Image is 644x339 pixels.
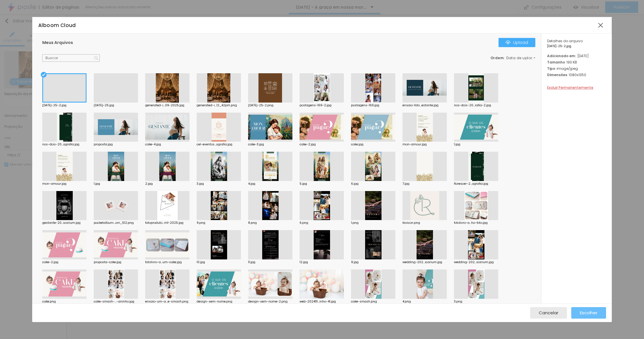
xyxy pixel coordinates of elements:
[42,261,87,264] div: cake-2.jpg
[94,221,138,224] div: pocketalbum...orn_512.png
[547,38,583,43] span: Detalhes do arquivo
[42,40,73,45] span: Meus Arquivos
[300,300,344,303] div: web-2024111...inho-41.jpg
[454,221,498,224] div: fotolivro-a...ho-foto.jpg
[530,307,567,319] button: Cancelar
[402,221,447,224] div: favicon.png
[42,54,100,62] input: Buscar
[351,261,395,264] div: 9.jpg
[300,261,344,264] div: 12.jpg
[547,72,567,77] span: Dimensões
[248,221,292,224] div: 8.png
[197,143,241,146] div: cel-eventos...ografia.jpg
[197,300,241,303] div: design-sem-nome.png
[539,310,558,315] span: Cancelar
[351,104,395,107] div: postagens-169.jpg
[248,143,292,146] div: cake-3.jpg
[580,310,597,315] span: Escolher
[145,104,189,107] div: generated-i...09-2025.jpg
[197,261,241,264] div: 10.jpg
[402,104,447,107] div: ensaio-foto...estante.jpg
[454,104,498,107] div: nos-dois-20...rafia-2.jpg
[94,143,138,146] div: proposta.jpg
[197,104,241,107] div: generated-i...12_42pm.png
[197,182,241,185] div: 3.jpg
[248,300,292,303] div: design-sem-nome-2.png
[42,104,87,107] div: [DATE]-25-2.jpg
[248,261,292,264] div: 11.jpg
[402,261,447,264] div: wedding-202...icarium.jpg
[42,182,87,185] div: mon-amour.jpg
[454,261,498,264] div: wedding-202...icarium.jpg
[300,221,344,224] div: 6.png
[300,143,344,146] div: cake-2.jpg
[300,104,344,107] div: postagens-169-2.jpg
[454,300,498,303] div: 3.png
[547,53,576,58] span: Adicionado em:
[547,60,565,65] span: Tamanho
[42,221,87,224] div: gestante-20...icarium.jpg
[94,104,138,107] div: [DATE]-25.jpg
[94,56,98,60] img: Icone
[94,300,138,303] div: cake-smash-...-aninho.jpg
[145,300,189,303] div: ensaio-um-a...e-smash.png
[506,40,528,45] div: Upload
[145,182,189,185] div: 2.jpg
[506,40,510,45] img: Icone
[547,66,606,71] div: image/jpeg
[300,182,344,185] div: 5.jpg
[490,56,535,60] div: :
[454,143,498,146] div: 1.jpg
[454,182,498,185] div: florescer-2...ografia.jpg
[547,66,555,71] span: Tipo
[248,104,292,107] div: [DATE]-25-2.png
[42,143,87,146] div: nos-dois-20...ografia.jpg
[490,55,504,60] span: Ordem
[145,143,189,146] div: cake-4.jpg
[402,143,447,146] div: mon-amour.jpg
[94,261,138,264] div: proposta-cake.jpg
[402,182,447,185] div: 7.jpg
[145,221,189,224] div: fotoproduto...mf-2025.jpg
[351,143,395,146] div: cake.jpg
[38,22,76,29] span: Alboom Cloud
[547,60,606,65] div: 193 KB
[197,221,241,224] div: 9.png
[351,221,395,224] div: 1.png
[248,182,292,185] div: 4.jpg
[94,182,138,185] div: 1.jpg
[351,182,395,185] div: 6.jpg
[42,300,87,303] div: cake.png
[499,38,535,47] button: IconeUpload
[547,85,593,90] span: Excluir Permanentemente
[145,261,189,264] div: fotolivro-a...um-cake.jpg
[506,56,536,60] span: Data de upload
[547,72,606,77] div: 1080x1350
[402,300,447,303] div: 4.png
[547,45,606,48] span: [DATE]-25-2.jpg
[547,53,606,58] div: [DATE]
[571,307,606,319] button: Escolher
[351,300,395,303] div: cake-smash.png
